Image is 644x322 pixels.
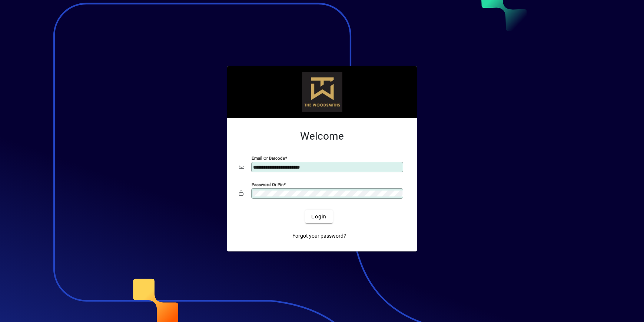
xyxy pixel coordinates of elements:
[292,232,346,240] span: Forgot your password?
[252,156,285,161] mat-label: Email or Barcode
[239,130,405,143] h2: Welcome
[289,229,349,243] a: Forgot your password?
[311,213,326,221] span: Login
[305,210,332,223] button: Login
[252,182,283,187] mat-label: Password or Pin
